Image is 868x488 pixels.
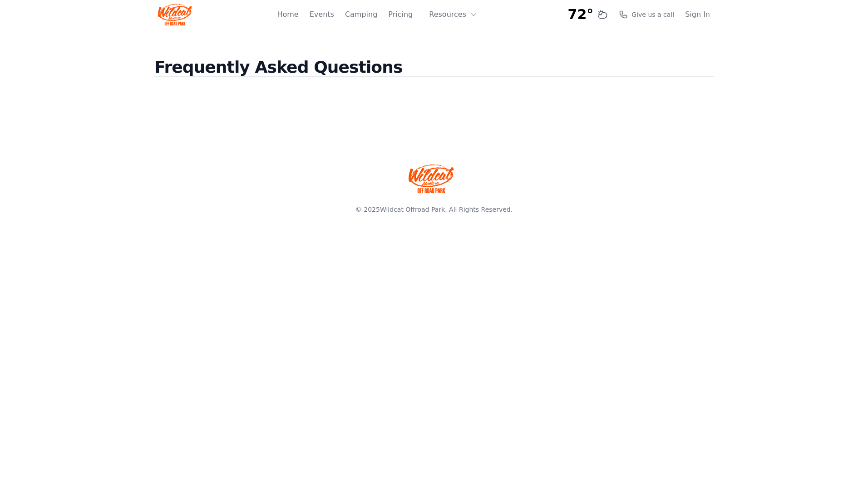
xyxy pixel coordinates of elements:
[409,164,454,193] img: Wildcat Offroad park
[388,9,413,20] a: Pricing
[277,9,298,20] a: Home
[355,206,513,213] span: © 2025 . All Rights Reserved.
[154,58,714,91] h2: Frequently Asked Questions
[631,10,674,19] span: Give us a call
[310,9,334,20] a: Events
[685,9,710,20] a: Sign In
[568,6,594,23] span: 72°
[424,5,483,24] button: Resources
[158,4,192,25] img: Wildcat Logo
[380,206,445,213] a: Wildcat Offroad Park
[619,10,674,19] a: Give us a call
[345,9,377,20] a: Camping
